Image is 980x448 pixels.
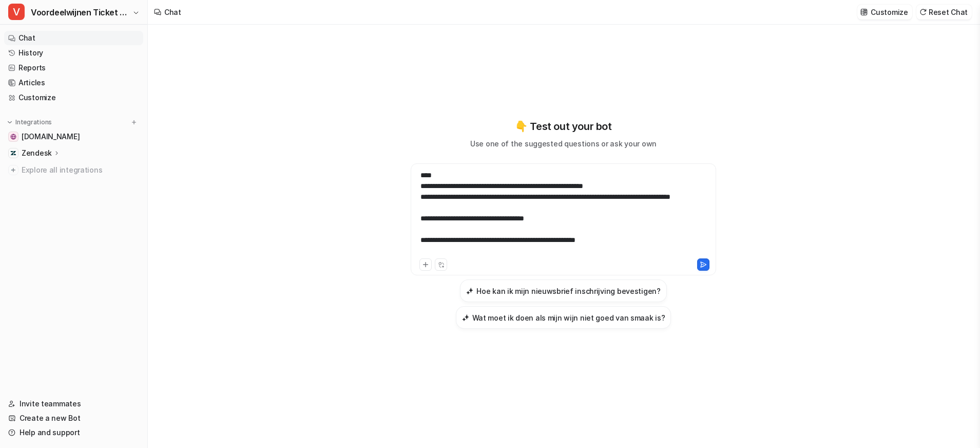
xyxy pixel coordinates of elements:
p: Zendesk [22,148,52,158]
button: Hoe kan ik mijn nieuwsbrief inschrijving bevestigen?Hoe kan ik mijn nieuwsbrief inschrijving beve... [460,279,666,302]
a: Reports [4,61,143,75]
img: menu_add.svg [130,119,138,126]
img: Zendesk [10,150,16,156]
h3: Wat moet ik doen als mijn wijn niet goed van smaak is? [472,312,665,323]
div: Chat [164,7,181,17]
button: Customize [857,5,912,20]
h3: Hoe kan ik mijn nieuwsbrief inschrijving bevestigen? [476,286,660,296]
p: Customize [871,7,908,17]
span: V [8,4,25,20]
img: Wat moet ik doen als mijn wijn niet goed van smaak is? [462,314,469,322]
button: Reset Chat [916,5,972,20]
a: Invite teammates [4,397,143,411]
img: reset [919,8,927,16]
img: www.voordeelwijnen.nl [10,134,16,140]
a: Help and support [4,425,143,440]
img: Hoe kan ik mijn nieuwsbrief inschrijving bevestigen? [466,287,473,295]
span: Voordeelwijnen Ticket bot [31,5,130,20]
img: customize [860,8,868,16]
p: Integrations [15,118,52,126]
img: expand menu [6,119,13,126]
a: Chat [4,31,143,45]
button: Wat moet ik doen als mijn wijn niet goed van smaak is?Wat moet ik doen als mijn wijn niet goed va... [456,306,671,329]
span: [DOMAIN_NAME] [22,132,80,142]
a: Create a new Bot [4,411,143,425]
button: Integrations [4,117,55,127]
a: Articles [4,76,143,90]
a: Explore all integrations [4,163,143,177]
p: Use one of the suggested questions or ask your own [470,138,657,149]
img: explore all integrations [8,165,18,175]
a: www.voordeelwijnen.nl[DOMAIN_NAME] [4,129,143,144]
span: Explore all integrations [22,162,139,178]
a: Customize [4,90,143,105]
a: History [4,46,143,60]
p: 👇 Test out your bot [515,119,611,134]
